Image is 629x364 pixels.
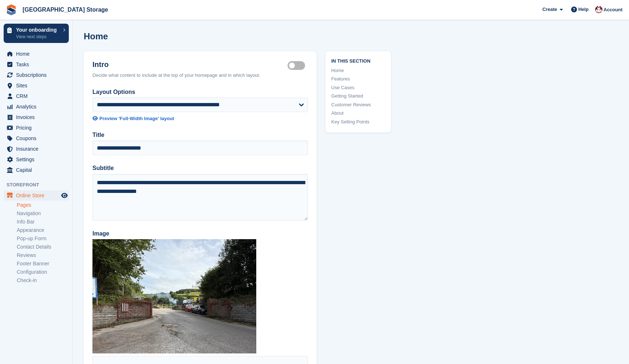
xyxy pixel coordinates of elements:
[16,144,60,154] span: Insurance
[60,191,69,200] a: Preview store
[16,27,59,32] p: Your onboarding
[4,112,69,122] a: menu
[16,49,60,59] span: Home
[17,227,69,234] a: Appearance
[4,59,69,70] a: menu
[92,164,308,173] label: Subtitle
[4,123,69,133] a: menu
[16,112,60,122] span: Invoices
[20,4,111,16] a: [GEOGRAPHIC_DATA] Storage
[16,59,60,70] span: Tasks
[4,70,69,80] a: menu
[4,80,69,91] a: menu
[331,75,385,83] a: Features
[4,49,69,59] a: menu
[16,33,59,40] p: View next steps
[6,4,17,15] img: stora-icon-8386f47178a22dfd0bd8f6a31ec36ba5ce8667c1dd55bd0f319d3a0aa187defe.svg
[92,131,308,139] label: Title
[331,67,385,74] a: Home
[4,24,69,43] a: Your onboarding View next steps
[17,210,69,217] a: Navigation
[92,88,308,96] label: Layout Options
[4,144,69,154] a: menu
[17,244,69,250] a: Contact Details
[4,154,69,165] a: menu
[16,70,60,80] span: Subscriptions
[84,31,108,41] h1: Home
[17,252,69,259] a: Reviews
[331,84,385,91] a: Use Cases
[578,6,589,13] span: Help
[331,110,385,117] a: About
[542,6,557,13] span: Create
[99,115,174,122] div: Preview 'Full-Width Image' layout
[16,102,60,112] span: Analytics
[331,57,385,64] span: In this section
[16,123,60,133] span: Pricing
[331,118,385,126] a: Key Selling Points
[4,190,69,201] a: menu
[17,202,69,209] a: Pages
[92,239,256,353] img: site.jpg
[331,92,385,100] a: Getting Started
[7,181,72,189] span: Storefront
[17,269,69,276] a: Configuration
[4,102,69,112] a: menu
[16,80,60,91] span: Sites
[4,91,69,101] a: menu
[604,6,622,13] span: Account
[17,218,69,225] a: Info Bar
[16,91,60,101] span: CRM
[92,72,308,79] div: Decide what content to include at the top of your homepage and in which layout.
[4,165,69,175] a: menu
[17,235,69,242] a: Pop-up Form
[288,65,308,66] label: Hero section active
[595,6,602,13] img: Andrew Lacey
[92,60,288,69] h2: Intro
[92,115,308,122] a: Preview 'Full-Width Image' layout
[331,101,385,108] a: Customer Reviews
[4,133,69,143] a: menu
[16,133,60,143] span: Coupons
[92,229,308,238] label: Image
[16,154,60,165] span: Settings
[17,277,69,284] a: Check-in
[16,190,60,201] span: Online Store
[17,260,69,267] a: Footer Banner
[16,165,60,175] span: Capital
